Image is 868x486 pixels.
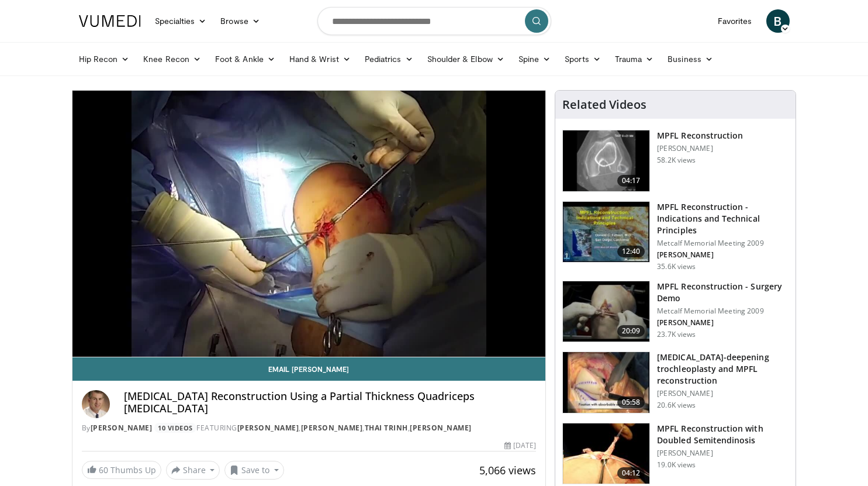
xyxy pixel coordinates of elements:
[657,460,696,470] p: 19.0K views
[562,130,789,192] a: 04:17 MPFL Reconstruction [PERSON_NAME] 58.2K views
[72,47,137,71] a: Hip Recon
[657,351,789,387] h3: [MEDICAL_DATA]-deepening trochleoplasty and MPFL reconstruction
[617,325,645,337] span: 20:09
[82,390,110,418] img: Avatar
[72,91,546,357] video-js: Video Player
[365,423,408,433] a: Thai Trinh
[563,281,649,342] img: aren_3.png.150x105_q85_crop-smart_upscale.jpg
[657,389,789,398] p: [PERSON_NAME]
[410,423,472,433] a: [PERSON_NAME]
[282,47,358,71] a: Hand & Wrist
[511,47,558,71] a: Spine
[563,202,649,263] img: 642458_3.png.150x105_q85_crop-smart_upscale.jpg
[136,47,208,71] a: Knee Recon
[91,423,153,433] a: [PERSON_NAME]
[617,397,645,408] span: 05:58
[617,246,645,257] span: 12:40
[154,423,197,433] a: 10 Videos
[301,423,363,433] a: [PERSON_NAME]
[82,423,537,433] div: By FEATURING , , ,
[317,7,551,35] input: Search topics, interventions
[124,390,537,415] h4: [MEDICAL_DATA] Reconstruction Using a Partial Thickness Quadriceps [MEDICAL_DATA]
[766,9,790,33] a: B
[657,201,789,236] h3: MPFL Reconstruction - Indications and Technical Principles
[657,250,789,260] p: [PERSON_NAME]
[657,423,789,446] h3: MPFL Reconstruction with Doubled Semitendinosis
[617,467,645,479] span: 04:12
[558,47,608,71] a: Sports
[617,175,645,187] span: 04:17
[657,262,696,271] p: 35.6K views
[657,330,696,339] p: 23.7K views
[563,130,649,191] img: 38434_0000_3.png.150x105_q85_crop-smart_upscale.jpg
[72,357,546,381] a: Email [PERSON_NAME]
[420,47,511,71] a: Shoulder & Elbow
[562,98,646,112] h4: Related Videos
[563,423,649,484] img: 505043_3.png.150x105_q85_crop-smart_upscale.jpg
[99,464,108,475] span: 60
[657,306,789,316] p: Metcalf Memorial Meeting 2009
[657,281,789,304] h3: MPFL Reconstruction - Surgery Demo
[562,423,789,485] a: 04:12 MPFL Reconstruction with Doubled Semitendinosis [PERSON_NAME] 19.0K views
[657,156,696,165] p: 58.2K views
[657,239,789,248] p: Metcalf Memorial Meeting 2009
[82,461,161,479] a: 60 Thumbs Up
[166,461,220,480] button: Share
[358,47,420,71] a: Pediatrics
[657,130,743,142] h3: MPFL Reconstruction
[563,352,649,413] img: XzOTlMlQSGUnbGTX4xMDoxOjB1O8AjAz_1.150x105_q85_crop-smart_upscale.jpg
[711,9,759,33] a: Favorites
[657,449,789,458] p: [PERSON_NAME]
[660,47,720,71] a: Business
[237,423,299,433] a: [PERSON_NAME]
[148,9,214,33] a: Specialties
[504,440,536,451] div: [DATE]
[562,281,789,343] a: 20:09 MPFL Reconstruction - Surgery Demo Metcalf Memorial Meeting 2009 [PERSON_NAME] 23.7K views
[562,351,789,413] a: 05:58 [MEDICAL_DATA]-deepening trochleoplasty and MPFL reconstruction [PERSON_NAME] 20.6K views
[213,9,267,33] a: Browse
[562,201,789,271] a: 12:40 MPFL Reconstruction - Indications and Technical Principles Metcalf Memorial Meeting 2009 [P...
[657,401,696,410] p: 20.6K views
[657,318,789,328] p: [PERSON_NAME]
[479,463,536,477] span: 5,066 views
[79,15,141,27] img: VuMedi Logo
[224,461,284,480] button: Save to
[608,47,661,71] a: Trauma
[657,144,743,153] p: [PERSON_NAME]
[208,47,282,71] a: Foot & Ankle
